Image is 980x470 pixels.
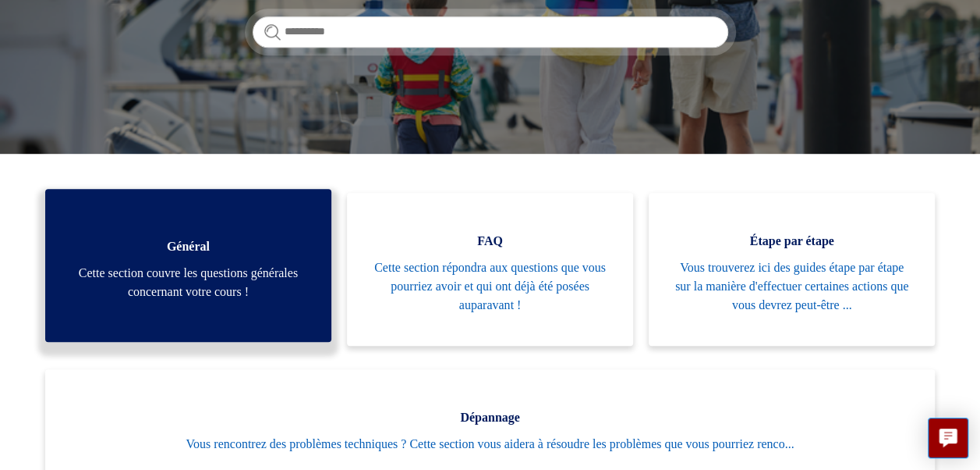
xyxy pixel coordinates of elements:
input: Rechercher [253,16,728,48]
a: Étape par étape Vous trouverez ici des guides étape par étape sur la manière d'effectuer certaine... [649,193,935,346]
span: Étape par étape [672,232,911,251]
a: Général Cette section couvre les questions générales concernant votre cours ! [45,189,331,342]
span: Vous rencontrez des problèmes techniques ? Cette section vous aidera à résoudre les problèmes que... [69,435,911,454]
span: Cette section couvre les questions générales concernant votre cours ! [69,264,308,301]
span: Général [69,237,308,256]
a: FAQ Cette section répondra aux questions que vous pourriez avoir et qui ont déjà été posées aupar... [347,193,633,346]
span: Dépannage [69,408,911,427]
button: Live chat [928,418,968,458]
span: Vous trouverez ici des guides étape par étape sur la manière d'effectuer certaines actions que vo... [672,258,911,315]
span: FAQ [370,232,610,251]
span: Cette section répondra aux questions que vous pourriez avoir et qui ont déjà été posées auparavant ! [370,258,610,315]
